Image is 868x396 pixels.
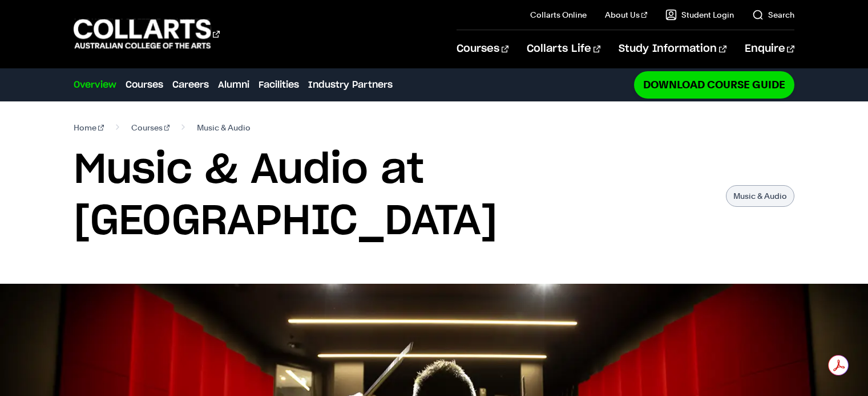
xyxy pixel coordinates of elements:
a: Student Login [665,9,734,21]
a: Courses [126,78,163,92]
a: Alumni [218,78,249,92]
a: About Us [605,9,647,21]
a: Overview [74,78,116,92]
a: Collarts Life [527,30,600,68]
h1: Music & Audio at [GEOGRAPHIC_DATA] [74,145,714,247]
a: Study Information [619,30,726,68]
a: Courses [457,30,508,68]
span: Music & Audio [197,120,251,136]
a: Download Course Guide [634,71,794,98]
a: Enquire [745,30,794,68]
p: Music & Audio [726,185,794,207]
a: Careers [172,78,209,92]
a: Home [74,120,104,136]
a: Collarts Online [530,9,587,21]
a: Facilities [259,78,299,92]
div: Go to homepage [74,18,220,50]
a: Courses [131,120,170,136]
a: Search [752,9,794,21]
a: Industry Partners [308,78,393,92]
